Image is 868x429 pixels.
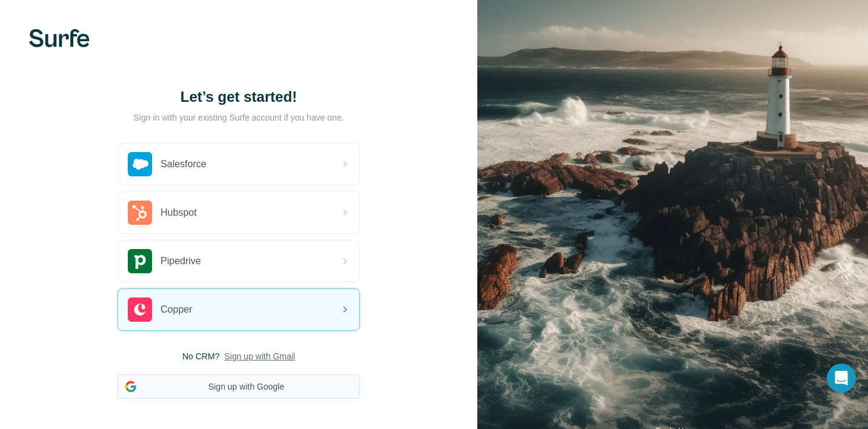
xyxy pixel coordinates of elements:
[161,254,201,268] span: Pipedrive
[182,350,219,362] span: No CRM?
[224,350,295,362] button: Sign up with Gmail
[128,298,152,322] img: copper's logo
[118,87,360,107] h1: Let’s get started!
[128,249,152,273] img: pipedrive's logo
[29,29,90,47] img: Surfe's logo
[128,152,152,176] img: salesforce's logo
[118,374,360,399] button: Sign up with Google
[161,157,207,171] span: Salesforce
[128,201,152,225] img: hubspot's logo
[161,205,197,220] span: Hubspot
[161,302,192,317] span: Copper
[134,111,344,124] p: Sign in with your existing Surfe account if you have one.
[827,364,856,393] div: Open Intercom Messenger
